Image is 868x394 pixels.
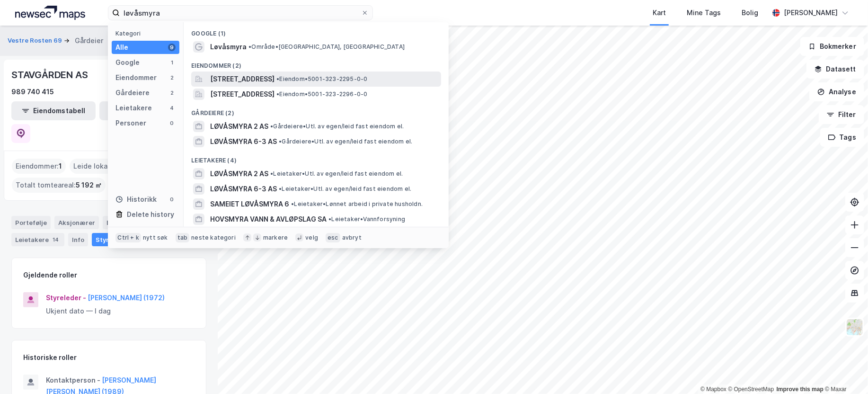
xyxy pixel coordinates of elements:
[59,161,62,172] span: 1
[12,178,106,193] div: Totalt tomteareal :
[326,233,340,242] div: esc
[184,54,449,72] div: Eiendommer (2)
[115,102,152,114] div: Leietakere
[248,43,251,50] span: •
[276,90,279,98] span: •
[276,75,279,82] span: •
[700,386,726,393] a: Mapbox
[210,198,289,210] span: SAMEIET LØVÅSMYRA 6
[270,123,273,130] span: •
[291,200,423,208] span: Leietaker • Lønnet arbeid i private husholdn.
[846,318,864,336] img: Z
[821,349,868,394] div: Kontrollprogram for chat
[687,7,721,18] div: Mine Tags
[210,136,277,147] span: LØVÅSMYRA 6-3 AS
[248,43,405,51] span: Område • [GEOGRAPHIC_DATA], [GEOGRAPHIC_DATA]
[143,234,168,242] div: nytt søk
[210,89,275,100] span: [STREET_ADDRESS]
[270,170,273,177] span: •
[777,386,824,393] a: Improve this map
[820,128,864,147] button: Tags
[210,41,247,53] span: Løvåsmyra
[23,352,77,363] div: Historiske roller
[11,233,64,246] div: Leietakere
[115,57,140,68] div: Google
[115,117,146,129] div: Personer
[11,101,96,120] button: Eiendomstabell
[127,209,174,220] div: Delete history
[115,72,157,83] div: Eiendommer
[800,37,864,56] button: Bokmerker
[51,235,61,244] div: 14
[115,30,179,37] div: Kategori
[305,234,318,242] div: velg
[11,216,51,229] div: Portefølje
[23,269,77,281] div: Gjeldende roller
[92,233,131,246] div: Styret
[76,179,102,191] span: 5 192 ㎡
[115,194,157,205] div: Historikk
[210,183,277,195] span: LØVÅSMYRA 6-3 AS
[115,87,150,98] div: Gårdeiere
[276,90,367,98] span: Eiendom • 5001-323-2296-0-0
[75,35,103,46] div: Gårdeier
[291,200,294,207] span: •
[168,104,176,112] div: 4
[54,216,99,229] div: Aksjonærer
[120,6,361,20] input: Søk på adresse, matrikkel, gårdeiere, leietakere eller personer
[15,6,85,20] img: logo.a4113a55bc3d86da70a041830d287a7e.svg
[279,185,411,193] span: Leietaker • Utl. av egen/leid fast eiendom el.
[168,74,176,81] div: 2
[653,7,666,18] div: Kart
[8,36,64,45] button: Vestre Rosten 69
[270,170,403,178] span: Leietaker • Utl. av egen/leid fast eiendom el.
[168,89,176,97] div: 2
[191,234,236,242] div: neste kategori
[184,102,449,119] div: Gårdeiere (2)
[263,234,288,242] div: markere
[46,305,195,317] div: Ukjent dato — I dag
[279,138,282,145] span: •
[168,59,176,66] div: 1
[168,196,176,203] div: 0
[184,149,449,166] div: Leietakere (4)
[11,67,89,82] div: STAVGÅRDEN AS
[103,216,161,229] div: Eiendommer
[276,75,367,83] span: Eiendom • 5001-323-2295-0-0
[176,233,190,242] div: tab
[742,7,758,18] div: Bolig
[342,234,362,242] div: avbryt
[210,214,327,225] span: HOVSMYRA VANN & AVLØPSLAG SA
[806,60,864,79] button: Datasett
[809,82,864,101] button: Analyse
[12,159,66,174] div: Eiendommer :
[728,386,774,393] a: OpenStreetMap
[819,105,864,124] button: Filter
[279,138,412,145] span: Gårdeiere • Utl. av egen/leid fast eiendom el.
[210,121,268,132] span: LØVÅSMYRA 2 AS
[784,7,838,18] div: [PERSON_NAME]
[99,101,184,120] button: Leietakertabell
[115,233,141,242] div: Ctrl + k
[115,42,128,53] div: Alle
[821,349,868,394] iframe: Chat Widget
[279,185,282,192] span: •
[184,22,449,39] div: Google (1)
[168,119,176,127] div: 0
[70,159,137,174] div: Leide lokasjoner :
[11,86,54,98] div: 989 740 415
[168,44,176,51] div: 9
[328,215,405,223] span: Leietaker • Vannforsyning
[270,123,404,130] span: Gårdeiere • Utl. av egen/leid fast eiendom el.
[210,73,275,85] span: [STREET_ADDRESS]
[68,233,88,246] div: Info
[328,215,331,223] span: •
[210,168,268,179] span: LØVÅSMYRA 2 AS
